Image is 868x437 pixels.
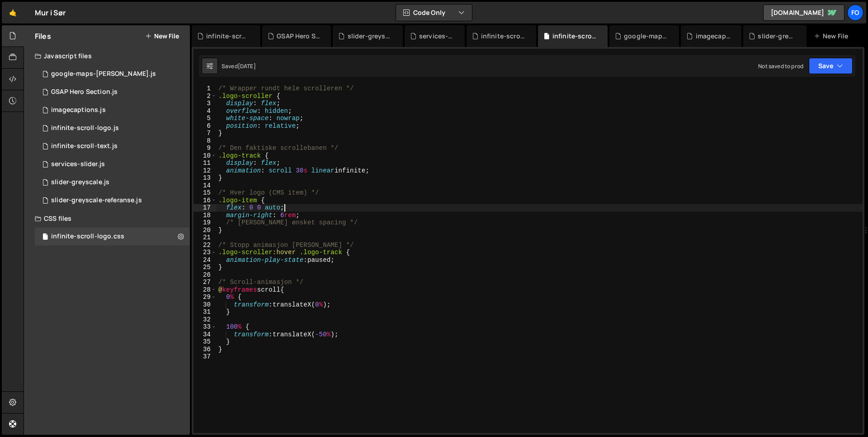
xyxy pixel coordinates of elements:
[222,62,256,70] div: Saved
[193,293,217,301] div: 29
[35,137,190,155] div: infinite-scroll-text.js
[193,115,217,122] div: 5
[51,160,105,168] div: services-slider.js
[193,144,217,152] div: 9
[193,197,217,205] div: 16
[193,174,217,182] div: 13
[51,88,118,96] div: GSAP Hero Section.js
[193,316,217,324] div: 32
[35,119,190,137] div: 15856/44475.js
[193,286,217,294] div: 28
[193,338,217,346] div: 35
[193,234,217,242] div: 21
[193,227,217,234] div: 20
[624,32,668,41] div: google-maps-[PERSON_NAME].js
[193,85,217,93] div: 1
[419,32,454,41] div: services-slider.js
[396,5,472,21] button: Code Only
[763,5,844,21] a: [DOMAIN_NAME]
[193,264,217,271] div: 25
[35,228,190,246] div: 15856/44474.css
[51,106,106,114] div: imagecaptions.js
[35,173,190,191] div: 15856/42354.js
[145,33,179,40] button: New File
[193,323,217,331] div: 33
[193,130,217,137] div: 7
[193,271,217,279] div: 26
[193,279,217,286] div: 27
[193,256,217,264] div: 24
[206,32,250,41] div: infinite-scroll-text.js
[696,32,731,41] div: imagecaptions.js
[24,47,190,65] div: Javascript files
[35,83,190,101] div: 15856/42251.js
[51,142,118,150] div: infinite-scroll-text.js
[814,32,852,41] div: New File
[35,101,190,119] div: 15856/44399.js
[51,178,109,186] div: slider-greyscale.js
[193,182,217,190] div: 14
[51,196,142,205] div: slider-greyscale-referanse.js
[809,58,853,74] button: Save
[193,100,217,107] div: 3
[193,346,217,353] div: 36
[193,212,217,219] div: 18
[758,62,803,70] div: Not saved to prod
[51,232,124,241] div: infinite-scroll-logo.css
[51,124,119,132] div: infinite-scroll-logo.js
[277,32,320,41] div: GSAP Hero Section.js
[193,301,217,309] div: 30
[193,167,217,175] div: 12
[552,32,597,41] div: infinite-scroll-logo.css
[481,32,525,41] div: infinite-scroll-logo.js
[758,32,796,41] div: slider-greyscale.js
[193,137,217,145] div: 8
[193,308,217,316] div: 31
[2,2,24,23] a: 🤙
[51,70,156,78] div: google-maps-[PERSON_NAME].js
[193,249,217,256] div: 23
[35,155,190,173] div: 15856/42255.js
[238,62,256,70] div: [DATE]
[193,189,217,197] div: 15
[847,5,863,21] a: Fo
[193,159,217,167] div: 11
[193,107,217,115] div: 4
[348,32,392,41] div: slider-greyscale-referanse.js
[35,65,190,83] div: 15856/44408.js
[193,242,217,249] div: 22
[193,353,217,361] div: 37
[35,191,190,209] div: 15856/44486.js
[35,31,51,41] h2: Files
[193,122,217,130] div: 6
[193,204,217,212] div: 17
[24,209,190,228] div: CSS files
[193,93,217,100] div: 2
[193,331,217,339] div: 34
[193,152,217,160] div: 10
[35,7,66,18] div: Mur i Sør
[193,219,217,227] div: 19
